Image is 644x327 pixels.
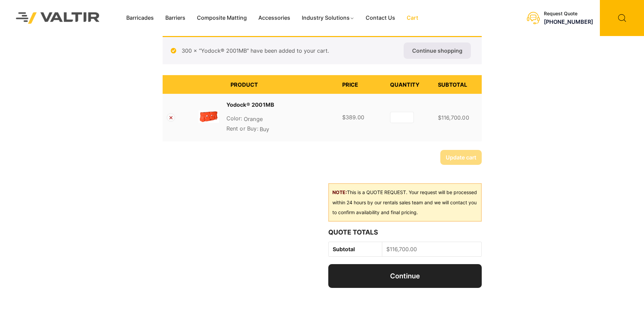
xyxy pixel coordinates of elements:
a: Remove Yodock® 2001MB from cart [167,113,175,122]
button: Update cart [440,150,482,165]
input: Product quantity [390,112,414,123]
a: Continue [328,264,481,288]
th: Price [338,75,386,94]
div: 300 × “Yodock® 2001MB” have been added to your cart. [163,36,482,64]
a: Barricades [121,13,160,23]
a: Cart [401,13,424,23]
dt: Rent or Buy: [226,124,258,133]
th: Product [226,75,338,94]
bdi: 116,700.00 [438,114,469,121]
bdi: 116,700.00 [386,246,417,253]
p: Buy [226,124,334,135]
b: NOTE: [332,189,347,195]
span: $ [438,114,441,121]
span: $ [342,114,346,121]
a: Continue shopping [404,42,471,59]
th: Subtotal [434,75,482,94]
img: Valtir Rentals [7,3,109,32]
p: Orange [226,114,334,124]
a: [PHONE_NUMBER] [544,18,593,25]
a: Yodock® 2001MB [226,101,275,109]
a: Contact Us [360,13,401,23]
bdi: 389.00 [342,114,364,121]
div: Request Quote [544,11,593,17]
a: Accessories [253,13,296,23]
a: Barriers [160,13,191,23]
a: Composite Matting [191,13,253,23]
dt: Color: [226,114,242,122]
th: Subtotal [329,242,382,257]
span: $ [386,246,390,253]
th: Quantity [386,75,434,94]
a: Industry Solutions [296,13,360,23]
div: This is a QUOTE REQUEST. Your request will be processed within 24 hours by our rentals sales team... [328,183,481,222]
h2: Quote Totals [328,228,481,236]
